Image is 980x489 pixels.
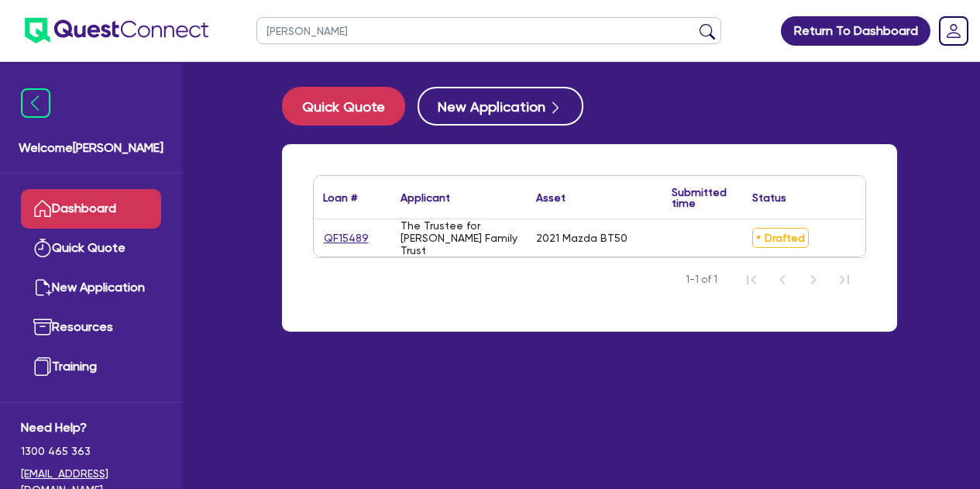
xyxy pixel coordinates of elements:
[798,264,829,295] button: Next Page
[752,228,809,248] span: Drafted
[323,229,370,247] a: QF15489
[21,443,161,460] span: 1300 465 363
[736,264,767,295] button: First Page
[686,272,717,288] span: 1-1 of 1
[418,87,583,126] button: New Application
[21,418,161,437] span: Need Help?
[781,16,930,46] a: Return To Dashboard
[536,192,566,203] div: Asset
[829,264,860,295] button: Last Page
[21,268,161,308] a: New Application
[21,308,161,347] a: Resources
[33,278,52,297] img: new-application
[536,232,628,244] div: 2021 Mazda BT50
[767,264,798,295] button: Previous Page
[33,239,52,257] img: quick-quote
[21,88,50,118] img: icon-menu-close
[25,18,208,43] img: quest-connect-logo-blue
[752,192,786,203] div: Status
[256,17,721,44] input: Search by name, application ID or mobile number...
[934,11,974,51] a: Dropdown toggle
[21,347,161,387] a: Training
[282,87,405,126] button: Quick Quote
[19,139,163,157] span: Welcome [PERSON_NAME]
[33,357,52,376] img: training
[323,192,357,203] div: Loan #
[672,187,727,208] div: Submitted time
[33,318,52,336] img: resources
[21,189,161,229] a: Dashboard
[21,229,161,268] a: Quick Quote
[401,192,450,203] div: Applicant
[401,219,518,257] div: The Trustee for [PERSON_NAME] Family Trust
[282,87,418,126] a: Quick Quote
